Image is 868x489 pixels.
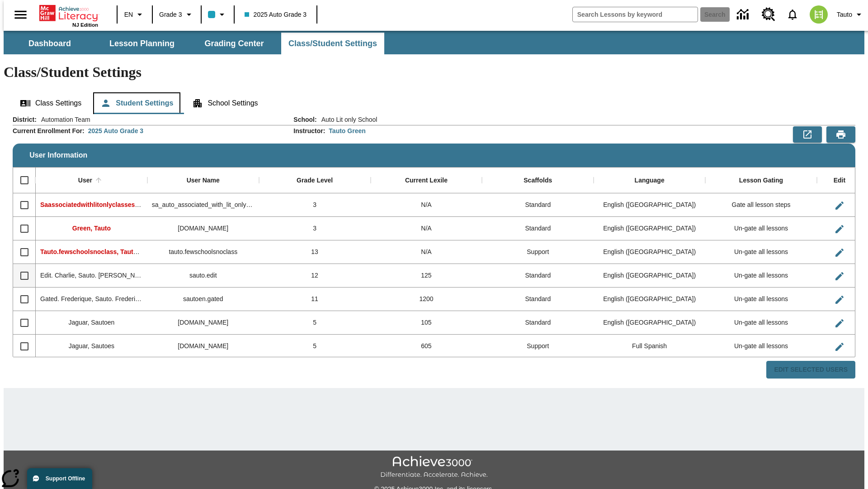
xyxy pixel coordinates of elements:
div: Support [482,335,594,358]
div: sautoes.jaguar [147,335,259,358]
div: Standard [482,288,594,311]
div: Gate all lesson steps [705,193,817,217]
button: Profile/Settings [833,6,868,23]
img: avatar image [810,5,828,24]
div: Standard [482,193,594,217]
span: 2025 Auto Grade 3 [245,10,307,19]
span: Automation Team [37,115,90,124]
a: Home [39,4,98,22]
div: Standard [482,217,594,240]
div: Support [482,240,594,264]
div: SubNavbar [4,31,864,54]
span: Jaguar, Sautoen [68,319,114,326]
div: 5 [259,335,371,358]
button: Edit User [830,314,849,332]
div: N/A [371,217,482,240]
div: Language [635,177,665,185]
span: Lesson Planning [109,38,175,49]
button: Edit User [830,338,849,356]
div: sautoen.jaguar [147,311,259,335]
div: Full Spanish [594,335,705,358]
div: Home [39,3,98,28]
div: User Name [187,177,220,185]
button: Class Settings [13,92,89,114]
div: English (US) [594,217,705,240]
h2: District : [13,116,37,124]
img: Achieve3000 Differentiate Accelerate Achieve [380,456,488,479]
div: 2025 Auto Grade 3 [88,126,143,135]
span: NJ Edition [72,22,98,28]
button: Language: EN, Select a language [120,6,149,23]
div: Un-gate all lessons [705,335,817,358]
div: Grade Level [297,177,333,185]
div: tauto.green [147,217,259,240]
div: 1200 [371,288,482,311]
div: N/A [371,240,482,264]
button: School Settings [185,92,265,114]
div: Lesson Gating [739,177,783,185]
span: Support Offline [46,475,85,482]
button: Edit User [830,197,849,215]
button: Grading Center [189,33,279,54]
h1: Class/Student Settings [4,64,864,81]
button: Support Offline [27,468,92,489]
button: Class/Student Settings [281,33,384,54]
div: sauto.edit [147,264,259,288]
button: Edit User [830,220,849,238]
a: Data Center [731,2,756,27]
h2: School : [293,116,316,124]
span: Auto Lit only School [317,115,377,124]
div: Un-gate all lessons [705,311,817,335]
span: Gated. Frederique, Sauto. Frederique [40,295,146,302]
button: Edit User [830,244,849,262]
div: Edit [834,177,845,185]
h2: Instructor : [293,127,325,135]
button: Class color is light blue. Change class color [204,6,231,23]
div: English (US) [594,240,705,264]
div: 3 [259,193,371,217]
div: Un-gate all lessons [705,240,817,264]
div: Standard [482,264,594,288]
div: 5 [259,311,371,335]
div: 125 [371,264,482,288]
span: Class/Student Settings [288,38,377,49]
div: Scaffolds [524,177,552,185]
button: Print Preview [826,126,855,143]
div: 13 [259,240,371,264]
div: 3 [259,217,371,240]
span: Grading Center [204,38,264,49]
div: sa_auto_associated_with_lit_only_classes [147,193,259,217]
span: Tauto [837,10,852,19]
div: Current Lexile [405,177,448,185]
div: sautoen.gated [147,288,259,311]
div: English (US) [594,264,705,288]
span: Grade 3 [159,10,182,19]
div: English (US) [594,193,705,217]
div: Tauto Green [329,126,365,135]
span: Tauto.fewschoolsnoclass, Tauto.fewschoolsnoclass [40,248,197,255]
span: Saassociatedwithlitonlyclasses, Saassociatedwithlitonlyclasses [40,201,233,208]
button: Open side menu [7,1,34,28]
div: Un-gate all lessons [705,288,817,311]
h2: Current Enrollment For : [13,127,85,135]
div: N/A [371,193,482,217]
a: Notifications [781,3,804,26]
button: Grade: Grade 3, Select a grade [156,6,198,23]
button: Edit User [830,291,849,309]
div: Standard [482,311,594,335]
div: User [78,177,92,185]
input: search field [573,7,698,22]
button: Export to CSV [793,126,822,143]
a: Resource Center, Will open in new tab [756,2,781,27]
div: 605 [371,335,482,358]
span: EN [124,10,133,19]
div: User Information [13,115,855,379]
button: Dashboard [5,33,95,54]
span: Edit. Charlie, Sauto. Charlie [40,272,151,279]
span: Jaguar, Sautoes [69,342,114,350]
div: 11 [259,288,371,311]
span: Dashboard [28,38,71,49]
div: Un-gate all lessons [705,217,817,240]
div: 12 [259,264,371,288]
button: Lesson Planning [97,33,187,54]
